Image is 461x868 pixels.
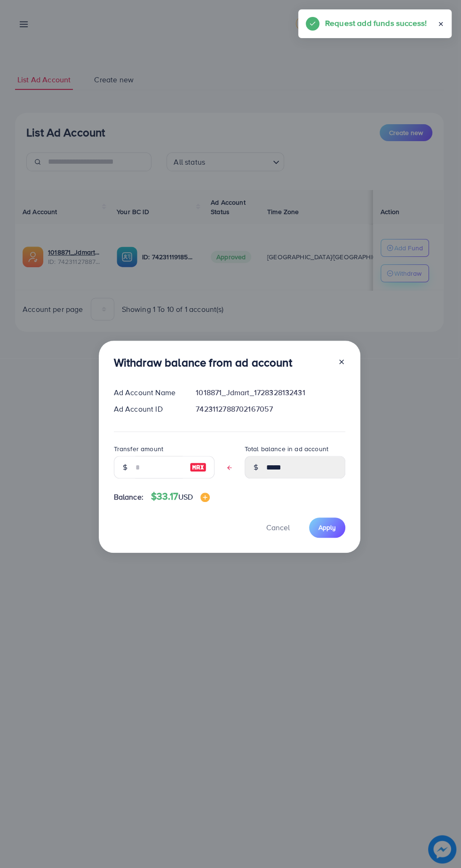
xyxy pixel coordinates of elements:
[178,492,193,502] span: USD
[114,356,292,369] h3: Withdraw balance from ad account
[188,404,352,414] div: 7423112788702167057
[245,444,328,454] label: Total balance in ad account
[309,518,345,538] button: Apply
[325,17,427,29] h5: Request add funds success!
[114,492,143,502] span: Balance:
[200,493,210,502] img: image
[318,523,336,532] span: Apply
[106,404,189,414] div: Ad Account ID
[190,462,207,473] img: image
[254,518,302,538] button: Cancel
[151,491,210,502] h4: $33.17
[114,444,163,454] label: Transfer amount
[106,387,189,398] div: Ad Account Name
[188,387,352,398] div: 1018871_Jdmart_1728328132431
[266,522,290,533] span: Cancel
